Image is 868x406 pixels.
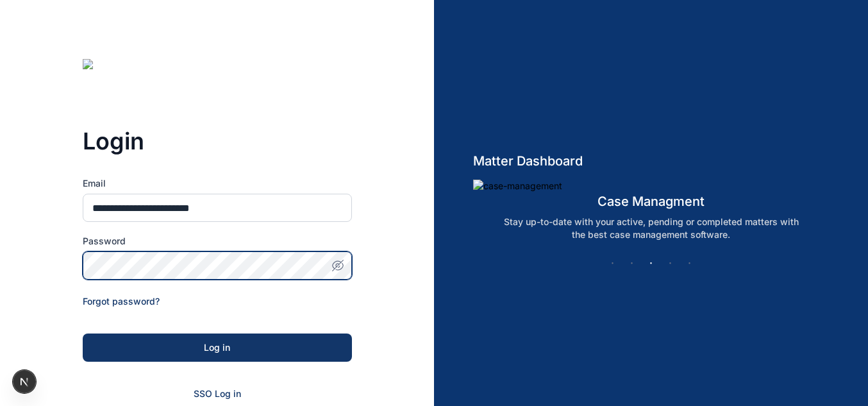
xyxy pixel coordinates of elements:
a: SSO Log in [194,388,241,399]
button: Log in [83,334,352,362]
button: 3 [645,257,658,270]
label: Password [83,235,352,248]
label: Email [83,177,352,190]
button: Next [736,257,749,270]
div: Log in [103,341,331,354]
button: 1 [606,257,619,270]
img: digitslaw-logo [83,59,167,80]
button: Previous [553,257,566,270]
button: 5 [683,257,696,270]
a: Forgot password? [83,296,160,307]
button: 2 [626,257,638,270]
h5: case managment [473,192,829,210]
h5: Matter Dashboard [473,152,829,170]
img: case-management [473,180,829,192]
h3: Login [83,128,352,154]
button: 4 [664,257,677,270]
p: Stay up-to-date with your active, pending or completed matters with the best case management soft... [487,216,815,241]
